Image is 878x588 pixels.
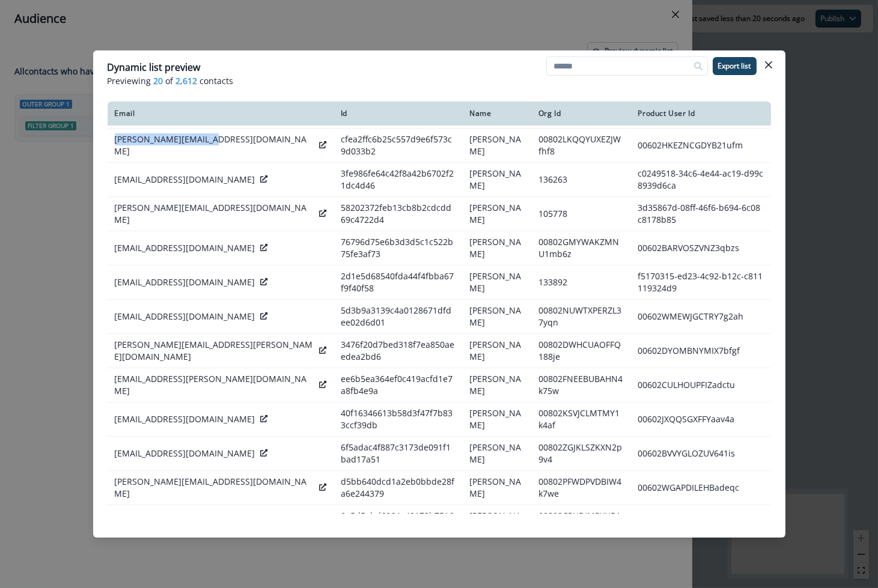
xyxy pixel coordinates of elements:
[334,334,462,368] td: 3476f20d7bed318f7ea850aeedea2bd6
[631,368,771,402] td: 00602CULHOUPFIZadctu
[538,109,624,118] div: Org Id
[108,60,201,74] p: Dynamic list preview
[115,174,255,186] p: [EMAIL_ADDRESS][DOMAIN_NAME]
[631,300,771,334] td: 00602WMEWJGCTRY7g2ah
[631,437,771,471] td: 00602BVVYGLOZUV641is
[154,74,163,87] span: 20
[334,300,462,334] td: 5d3b9a3139c4a0128671dfdee02d6d01
[531,163,631,197] td: 136263
[334,505,462,539] td: 0a5d5abd6064e42178b7516f29cade69
[631,471,771,505] td: 00602WGAPDILEHBadeqc
[462,368,531,402] td: [PERSON_NAME]
[531,129,631,163] td: 00802LKQQYUXEZJWfhf8
[115,339,314,363] p: [PERSON_NAME][EMAIL_ADDRESS][PERSON_NAME][DOMAIN_NAME]
[462,471,531,505] td: [PERSON_NAME]
[631,334,771,368] td: 00602DYOMBNYMIX7bfgf
[531,197,631,231] td: 105778
[531,265,631,300] td: 133892
[115,109,326,118] div: Email
[713,57,757,75] button: Export list
[531,300,631,334] td: 00802NUWTXPERZL37yqn
[631,163,771,197] td: c0249518-34c6-4e44-ac19-d99c8939d6ca
[334,197,462,231] td: 58202372feb13cb8b2cdcdd69c4722d4
[631,505,771,539] td: 00602DVWXHHVKEL4wt22
[462,129,531,163] td: [PERSON_NAME]
[462,197,531,231] td: [PERSON_NAME]
[115,413,255,425] p: [EMAIL_ADDRESS][DOMAIN_NAME]
[531,437,631,471] td: 00802ZGJKLSZKXN2p9v4
[462,231,531,265] td: [PERSON_NAME]
[631,265,771,300] td: f5170315-ed23-4c92-b12c-c811119324d9
[462,300,531,334] td: [PERSON_NAME]
[334,265,462,300] td: 2d1e5d68540fda44f4fbba67f9f40f58
[462,402,531,437] td: [PERSON_NAME]
[115,202,314,226] p: [PERSON_NAME][EMAIL_ADDRESS][DOMAIN_NAME]
[759,55,778,74] button: Close
[115,476,314,500] p: [PERSON_NAME][EMAIL_ADDRESS][DOMAIN_NAME]
[115,242,255,254] p: [EMAIL_ADDRESS][DOMAIN_NAME]
[334,129,462,163] td: cfea2ffc6b25c557d9e6f573c9d033b2
[631,197,771,231] td: 3d35867d-08ff-46f6-b694-6c08c8178b85
[462,437,531,471] td: [PERSON_NAME]
[334,163,462,197] td: 3fe986fe64c42f8a42b6702f21dc4d46
[631,231,771,265] td: 00602BARVOSZVNZ3qbzs
[115,447,255,459] p: [EMAIL_ADDRESS][DOMAIN_NAME]
[531,368,631,402] td: 00802FNEEBUBAHN4k75w
[334,402,462,437] td: 40f16346613b58d3f47f7b833ccf39db
[462,505,531,539] td: [PERSON_NAME]
[115,133,314,157] p: [PERSON_NAME][EMAIL_ADDRESS][DOMAIN_NAME]
[462,265,531,300] td: [PERSON_NAME]
[718,62,751,70] p: Export list
[531,402,631,437] td: 00802KSVJCLMTMY1k4af
[531,471,631,505] td: 00802PFWDPVDBIW4k7we
[462,334,531,368] td: [PERSON_NAME]
[115,311,255,323] p: [EMAIL_ADDRESS][DOMAIN_NAME]
[115,276,255,288] p: [EMAIL_ADDRESS][DOMAIN_NAME]
[334,437,462,471] td: 6f5adac4f887c3173de091f1bad17a51
[334,368,462,402] td: ee6b5ea364ef0c419acfd1e7a8fb4e9a
[115,373,314,397] p: [EMAIL_ADDRESS][PERSON_NAME][DOMAIN_NAME]
[469,109,524,118] div: Name
[631,129,771,163] td: 00602HKEZNCGDYB21ufm
[531,334,631,368] td: 00802DWHCUAOFFQ188je
[334,231,462,265] td: 76796d75e6b3d3d5c1c522b75fe3af73
[334,471,462,505] td: d5bb640dcd1a2eb0bbde28fa6e244379
[462,163,531,197] td: [PERSON_NAME]
[108,74,771,87] p: Previewing of contacts
[638,109,764,118] div: Product User Id
[531,505,631,539] td: 00802CPUDJMPXUB1h6bq
[176,74,198,87] span: 2,612
[341,109,455,118] div: Id
[531,231,631,265] td: 00802GMYWAKZMNU1mb6z
[631,402,771,437] td: 00602JXQQSGXFFYaav4a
